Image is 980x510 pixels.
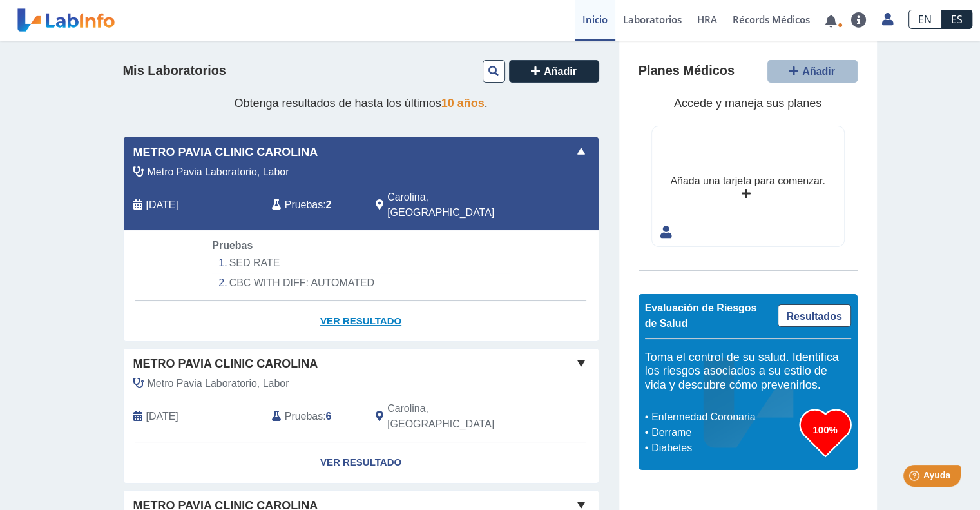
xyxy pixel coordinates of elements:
span: Obtenga resultados de hasta los últimos . [234,97,487,110]
span: 2025-07-18 [146,409,178,424]
h4: Planes Médicos [639,63,735,79]
div: : [262,190,366,221]
li: Enfermedad Coronaria [648,409,800,425]
a: EN [908,10,941,29]
span: Metro Pavia Laboratorio, Labor [148,376,289,391]
li: Diabetes [648,440,800,456]
button: Añadir [767,60,858,83]
span: Metro Pavia Laboratorio, Labor [148,164,289,180]
h4: Mis Laboratorios [123,63,226,79]
span: Añadir [544,66,577,77]
span: Metro Pavia Clinic Carolina [133,355,318,373]
li: CBC WITH DIFF: AUTOMATED [212,273,509,293]
span: Añadir [802,66,835,77]
span: Pruebas [285,197,323,213]
span: Pruebas [285,409,323,424]
b: 2 [326,199,332,210]
span: Accede y maneja sus planes [674,97,821,110]
span: Metro Pavia Clinic Carolina [133,144,318,161]
h5: Toma el control de su salud. Identifica los riesgos asociados a su estilo de vida y descubre cómo... [645,351,851,393]
b: 6 [326,411,332,422]
span: HRA [697,13,717,26]
h3: 100% [800,422,851,438]
span: Pruebas [212,240,253,251]
span: Evaluación de Riesgos de Salud [645,302,757,329]
span: Carolina, PR [387,401,530,432]
a: ES [941,10,972,29]
div: Añada una tarjeta para comenzar. [670,173,825,189]
li: SED RATE [212,253,509,273]
li: Derrame [648,425,800,440]
span: 10 años [441,97,485,110]
a: Ver Resultado [124,301,599,342]
span: 2025-10-11 [146,197,178,213]
div: : [262,401,366,432]
iframe: Help widget launcher [865,460,966,496]
span: Carolina, PR [387,190,530,221]
a: Ver Resultado [124,442,599,483]
button: Añadir [509,60,599,83]
a: Resultados [778,304,851,327]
